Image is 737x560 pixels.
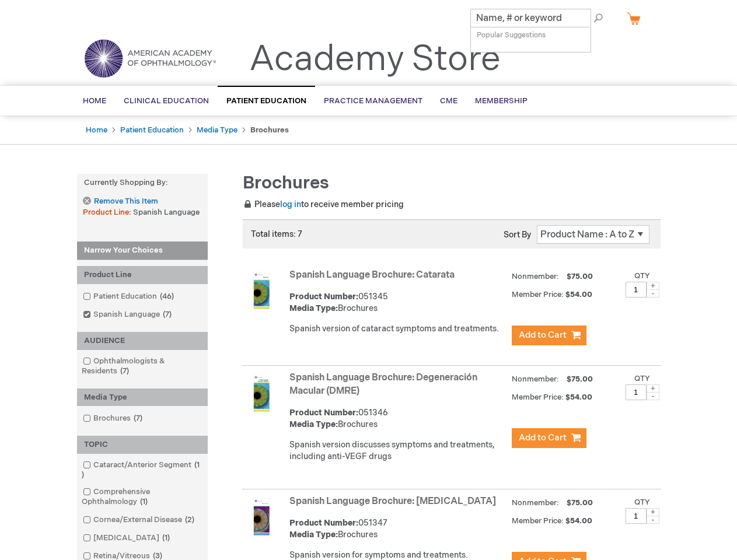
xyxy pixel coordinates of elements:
span: 7 [160,310,174,319]
a: Comprehensive Ophthalmology1 [80,487,205,508]
a: log in [280,199,301,209]
a: Patient Education [120,125,184,135]
strong: Brochures [250,125,289,135]
label: Qty [634,498,650,507]
span: $75.00 [565,374,595,384]
a: Home [86,125,107,135]
span: Home [83,96,106,106]
span: Add to Cart [519,330,567,341]
span: $75.00 [565,498,595,508]
strong: Product Number: [289,518,358,528]
strong: Currently Shopping by: [77,174,208,192]
span: Total items: 7 [251,229,302,239]
a: Brochures7 [80,413,147,424]
span: Popular Suggestions [477,31,546,40]
label: Qty [634,271,650,281]
strong: Member Price: [512,290,564,299]
span: Product Line [83,208,133,217]
strong: Media Type: [289,419,338,429]
span: $54.00 [565,516,594,526]
button: Add to Cart [512,428,586,448]
strong: Nonmember: [512,269,559,284]
div: 051347 Brochures [289,517,506,541]
a: Spanish Language Brochure: [MEDICAL_DATA] [289,496,496,507]
div: Product Line [77,266,208,284]
strong: Product Number: [289,292,358,302]
div: 051346 Brochures [289,407,506,430]
strong: Nonmember: [512,372,559,387]
span: $54.00 [565,290,594,299]
a: Cataract/Anterior Segment1 [80,460,205,481]
div: TOPIC [77,436,208,454]
a: Remove This Item [83,197,158,206]
strong: Member Price: [512,393,564,402]
strong: Media Type: [289,530,338,540]
input: Qty [626,508,647,524]
label: Qty [634,374,650,383]
a: Cornea/External Disease2 [80,514,199,526]
span: $54.00 [565,393,594,402]
span: $75.00 [565,272,595,281]
div: AUDIENCE [77,332,208,350]
span: 7 [117,366,132,376]
span: Please to receive member pricing [243,199,404,209]
span: Clinical Education [124,96,209,106]
a: Spanish Language Brochure: Degeneración Macular (DMRE) [289,372,477,397]
span: 1 [159,533,173,542]
span: Search [564,6,608,29]
span: 7 [131,414,145,423]
span: Spanish Language [133,208,200,217]
a: Patient Education46 [80,291,179,302]
strong: Product Number: [289,408,358,418]
strong: Media Type: [289,303,338,313]
input: Qty [626,282,647,297]
input: Qty [626,384,647,400]
a: Spanish Language Brochure: Catarata [289,269,455,281]
span: 1 [82,460,200,480]
input: Name, # or keyword [470,9,591,27]
div: Spanish version of cataract symptoms and treatments. [289,323,506,335]
strong: Narrow Your Choices [77,242,208,260]
img: Spanish Language Brochure: Degeneración Macular (DMRE) [243,374,280,412]
span: Practice Management [324,96,422,106]
span: Brochures [243,173,329,194]
a: [MEDICAL_DATA]1 [80,533,174,544]
a: Academy Store [249,38,501,80]
span: 1 [137,497,151,506]
span: 2 [182,515,197,524]
div: 051345 Brochures [289,291,506,314]
span: Remove This Item [94,196,158,207]
span: 46 [157,292,177,301]
div: Media Type [77,388,208,407]
span: Patient Education [226,96,306,106]
a: Media Type [197,125,237,135]
img: Spanish Language Brochure: Glaucoma [243,498,280,535]
span: Add to Cart [519,432,567,443]
span: CME [440,96,457,106]
img: Spanish Language Brochure: Catarata [243,272,280,309]
span: Membership [475,96,528,106]
label: Sort By [504,230,531,240]
strong: Member Price: [512,516,564,526]
button: Add to Cart [512,325,586,345]
a: Ophthalmologists & Residents7 [80,356,205,377]
a: Spanish Language7 [80,309,176,320]
div: Spanish version discusses symptoms and treatments, including anti-VEGF drugs [289,439,506,463]
strong: Nonmember: [512,496,559,510]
